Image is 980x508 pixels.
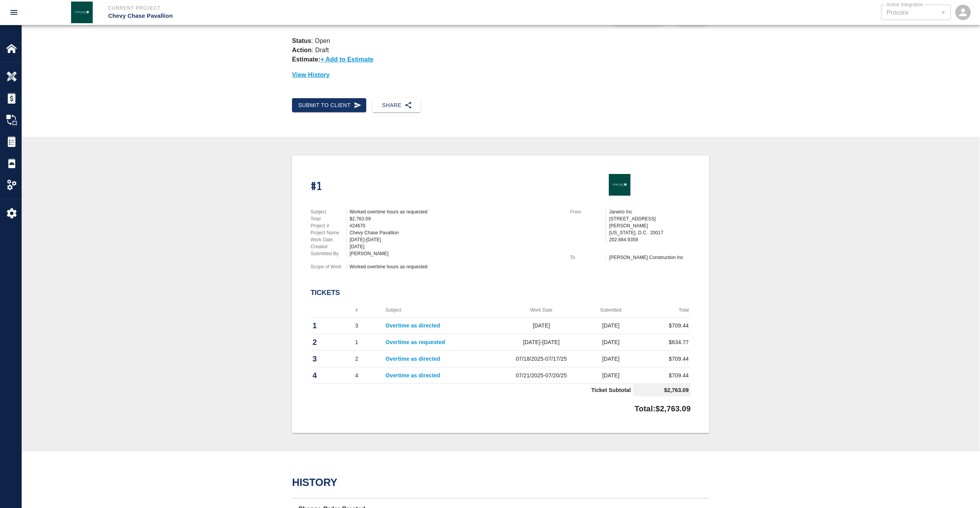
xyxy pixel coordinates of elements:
[313,336,328,348] p: 2
[311,222,346,229] p: Project #
[311,250,346,257] p: Submitted By
[311,229,346,236] p: Project Name
[350,222,561,229] div: #24670
[609,236,691,243] p: 202.684.9359
[494,351,589,367] td: 07/18/2025-07/17/25
[633,334,691,351] td: $634.77
[313,370,328,381] p: 4
[494,317,589,334] td: [DATE]
[311,384,633,397] td: Ticket Subtotal
[633,303,691,317] th: Total
[313,353,328,365] p: 3
[108,5,532,12] p: Current Project
[292,38,311,44] strong: Status
[386,322,440,329] a: Overtime as directed
[350,229,561,236] div: Chevy Chase Pavallion
[386,339,445,345] a: Overtime as requested
[350,250,561,257] div: [PERSON_NAME]
[71,2,93,23] img: Janeiro Inc
[570,254,606,261] p: To
[589,303,633,317] th: Submitted
[941,471,980,508] iframe: Chat Widget
[887,8,945,17] div: Procore
[292,70,709,80] p: View History
[311,289,691,297] h2: Tickets
[609,254,691,261] p: [PERSON_NAME] Construction Inc
[292,56,320,63] strong: Estimate:
[313,320,328,331] p: 1
[311,180,322,193] h1: #1
[5,3,23,22] button: open drawer
[350,208,561,215] div: Worked overtime hours as requested
[589,317,633,334] td: [DATE]
[635,399,691,414] p: Total: $2,763.09
[350,236,561,243] div: [DATE]-[DATE]
[311,263,346,270] p: Scope of Work
[292,36,709,46] p: : Open
[311,208,346,215] p: Subject
[386,372,440,378] a: Overtime as directed
[589,334,633,351] td: [DATE]
[320,56,374,63] p: + Add to Estimate
[311,215,346,222] p: Total
[330,351,384,367] td: 2
[330,317,384,334] td: 3
[350,263,561,270] div: Worked overtime hours as requested
[494,303,589,317] th: Work Date
[384,303,494,317] th: Subject
[292,47,312,53] strong: Action
[350,243,561,250] div: [DATE]
[292,46,709,55] p: : Draft
[494,367,589,384] td: 07/21/2025-07/20/25
[311,243,346,250] p: Created
[609,174,630,196] img: Janeiro Inc
[108,12,532,20] p: Chevy Chase Pavallion
[386,356,440,362] a: Overtime as directed
[330,367,384,384] td: 4
[589,351,633,367] td: [DATE]
[609,208,691,215] p: Janeiro Inc
[330,334,384,351] td: 1
[633,384,691,397] td: $2,763.09
[589,367,633,384] td: [DATE]
[350,215,561,222] div: $2,763.09
[330,303,384,317] th: #
[292,476,709,489] h2: History
[633,317,691,334] td: $709.44
[570,208,606,215] p: From
[887,1,923,8] label: Active Integration
[633,367,691,384] td: $709.44
[372,98,421,113] button: Share
[633,351,691,367] td: $709.44
[609,215,691,236] p: [STREET_ADDRESS][PERSON_NAME] [US_STATE], D.C. 20017
[494,334,589,351] td: [DATE]-[DATE]
[292,98,366,113] button: Submit to Client
[311,236,346,243] p: Work Date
